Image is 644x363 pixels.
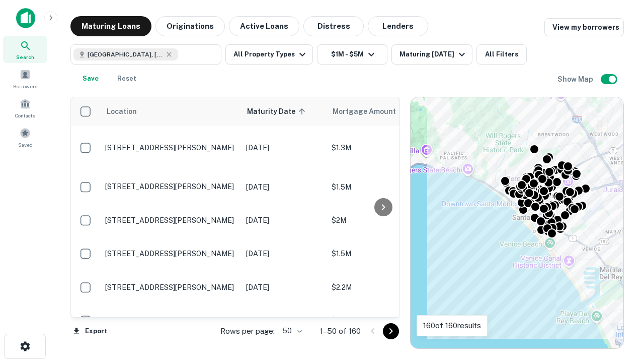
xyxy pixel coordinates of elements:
div: Maturing [DATE] [399,48,468,60]
button: $1M - $5M [317,44,387,65]
a: Contacts [3,94,47,122]
p: $1.5M [332,181,432,193]
button: Distress [303,16,364,36]
p: [STREET_ADDRESS][PERSON_NAME] [105,249,236,258]
th: Maturity Date [241,97,327,126]
p: $1.3M [332,142,432,153]
p: $2.2M [332,282,432,293]
p: $1.5M [332,248,432,259]
p: [STREET_ADDRESS][PERSON_NAME] [105,316,236,325]
button: Go to next page [383,323,399,339]
div: 0 0 [411,97,623,348]
span: Saved [18,141,33,149]
p: [STREET_ADDRESS][PERSON_NAME] [105,182,236,191]
button: Export [70,324,110,339]
button: Originations [155,16,225,36]
a: Saved [3,124,47,151]
p: [DATE] [246,142,321,153]
p: Rows per page: [220,325,275,337]
button: Maturing [DATE] [391,44,472,65]
p: [DATE] [246,282,321,293]
p: [DATE] [246,315,321,326]
span: Mortgage Amount [333,105,409,117]
p: [STREET_ADDRESS][PERSON_NAME] [105,143,236,152]
img: capitalize-icon.png [16,8,35,28]
span: Location [106,105,137,117]
p: [DATE] [246,215,321,226]
th: Mortgage Amount [327,97,437,126]
button: Reset [111,69,143,89]
th: Location [100,97,241,126]
span: Borrowers [13,82,37,90]
p: [DATE] [246,181,321,193]
h6: Show Map [557,74,595,85]
span: [GEOGRAPHIC_DATA], [GEOGRAPHIC_DATA], [GEOGRAPHIC_DATA] [88,50,163,59]
a: Borrowers [3,65,47,92]
span: Contacts [15,111,35,119]
button: Active Loans [229,16,299,36]
a: Search [3,36,47,63]
p: 1–50 of 160 [320,325,361,337]
span: Maturity Date [247,105,308,117]
p: $1M [332,315,432,326]
button: All Property Types [225,44,313,65]
span: Search [16,53,34,61]
iframe: Chat Widget [594,282,644,331]
div: 50 [279,324,304,338]
button: Maturing Loans [70,16,151,36]
p: [STREET_ADDRESS][PERSON_NAME] [105,216,236,225]
button: Save your search to get updates of matches that match your search criteria. [74,69,107,89]
a: View my borrowers [544,18,624,36]
p: [STREET_ADDRESS][PERSON_NAME] [105,283,236,292]
p: $2M [332,215,432,226]
p: [DATE] [246,248,321,259]
button: All Filters [476,44,527,65]
button: Lenders [368,16,428,36]
p: 160 of 160 results [423,320,481,332]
